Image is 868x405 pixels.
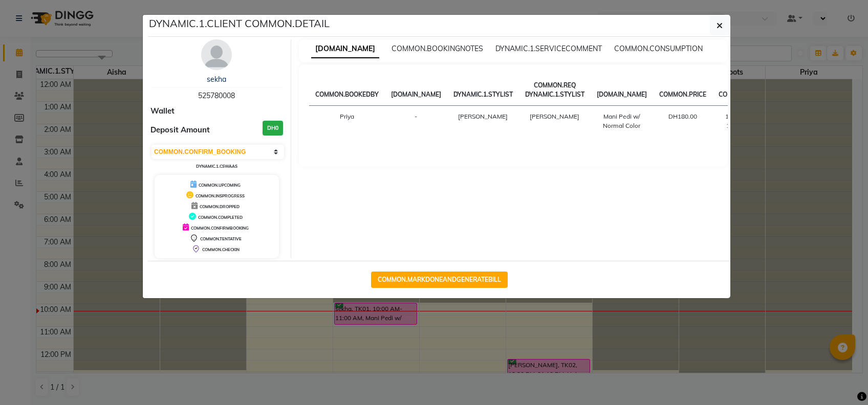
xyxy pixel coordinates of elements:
th: COMMON.BOOKEDBY [309,75,385,106]
th: COMMON.REQ DYNAMIC.1.STYLIST [519,75,591,106]
span: 525780008 [198,91,235,100]
span: DYNAMIC.1.SERVICECOMMENT [495,44,602,53]
td: Priya [309,106,385,137]
span: [PERSON_NAME] [530,112,579,120]
th: [DOMAIN_NAME] [385,75,447,106]
th: COMMON.TIME [712,75,768,106]
small: DYNAMIC.1.CSWAAS [196,164,237,169]
th: [DOMAIN_NAME] [591,75,653,106]
h5: DYNAMIC.1.CLIENT COMMON.DETAIL [149,16,330,31]
span: Deposit Amount [150,124,210,136]
span: COMMON.CONFIRMBOOKING [191,226,249,231]
span: COMMON.TENTATIVE [200,236,242,241]
span: COMMON.UPCOMING [199,183,241,188]
span: Wallet [150,105,175,117]
span: COMMON.COMPLETED [198,215,243,220]
a: sekha [207,75,226,84]
div: Mani Pedi w/ Normal Color [597,112,647,130]
th: COMMON.PRICE [653,75,712,106]
img: avatar [201,39,232,70]
span: COMMON.DROPPED [200,204,240,209]
span: COMMON.BOOKINGNOTES [392,44,483,53]
iframe: chat widget [825,364,858,395]
td: - [385,106,447,137]
h3: DH0 [263,121,283,136]
span: [DOMAIN_NAME] [311,40,379,58]
td: 10:00 AM-11:00 AM [712,106,768,137]
button: COMMON.MARKDONEANDGENERATEBILL [371,272,508,288]
span: [PERSON_NAME] [458,112,508,120]
th: DYNAMIC.1.STYLIST [447,75,519,106]
span: COMMON.CHECKIN [202,247,240,252]
span: COMMON.CONSUMPTION [614,44,703,53]
span: COMMON.INSPROGRESS [196,193,245,198]
div: DH180.00 [659,112,706,121]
